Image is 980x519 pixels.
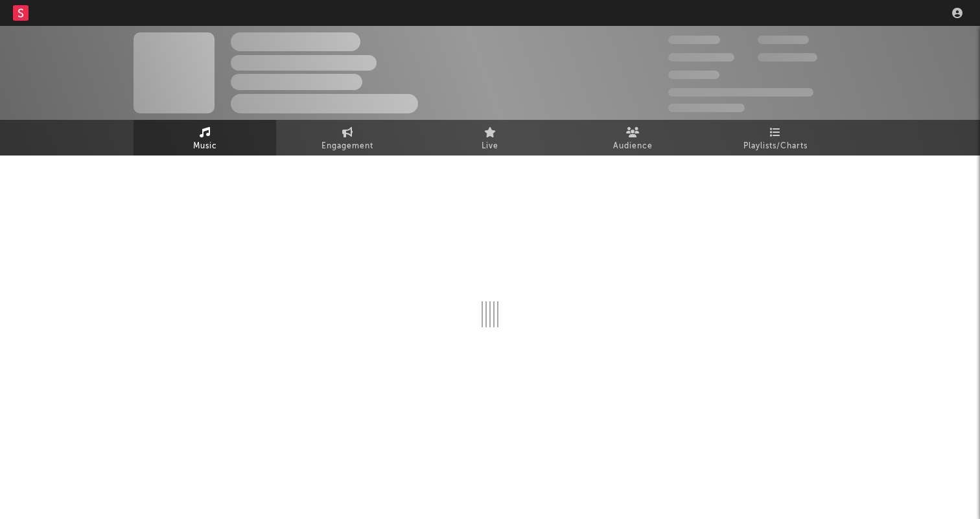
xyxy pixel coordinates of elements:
[419,120,561,156] a: Live
[613,139,653,154] span: Audience
[276,120,419,156] a: Engagement
[668,53,734,62] span: 50,000,000
[743,139,808,154] span: Playlists/Charts
[668,88,813,97] span: 50,000,000 Monthly Listeners
[758,53,817,62] span: 1,000,000
[704,120,846,156] a: Playlists/Charts
[668,36,720,44] span: 300,000
[668,104,745,112] span: Jump Score: 85.0
[561,120,704,156] a: Audience
[321,139,373,154] span: Engagement
[482,139,498,154] span: Live
[193,139,217,154] span: Music
[134,120,276,156] a: Music
[758,36,809,44] span: 100,000
[668,71,719,79] span: 100,000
